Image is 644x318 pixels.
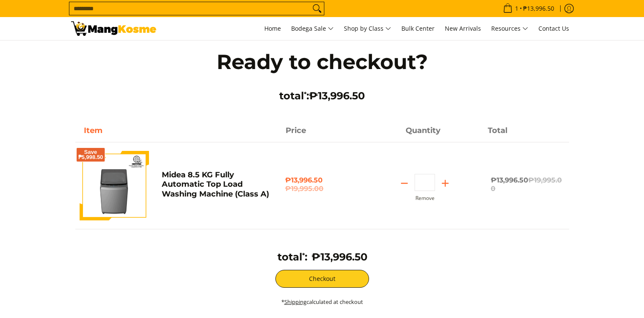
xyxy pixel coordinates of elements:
[487,17,532,40] a: Resources
[397,17,439,40] a: Bulk Center
[309,90,365,102] span: ₱13,996.50
[287,17,338,40] a: Bodega Sale
[344,23,391,34] span: Shop by Class
[275,270,369,288] button: Checkout
[415,195,435,201] button: Remove
[285,176,359,193] span: ₱13,996.50
[80,151,149,220] img: Default Title Midea 8.5 KG Fully Automatic Top Load Washing Machine (Class A)
[491,176,562,193] del: ₱19,995.00
[401,24,435,32] span: Bulk Center
[534,17,573,40] a: Contact Us
[310,2,324,15] button: Search
[78,150,103,160] span: Save ₱5,998.50
[71,21,156,36] img: Your Shopping Cart | Mang Kosme
[491,176,562,193] span: ₱13,996.50
[162,170,269,199] a: Midea 8.5 KG Fully Automatic Top Load Washing Machine (Class A)
[285,185,359,193] del: ₱19,995.00
[312,251,367,263] span: ₱13,996.50
[340,17,395,40] a: Shop by Class
[445,24,481,32] span: New Arrivals
[514,6,520,12] span: 1
[165,17,573,40] nav: Main Menu
[394,176,415,190] button: Subtract
[284,298,306,306] a: Shipping
[435,176,455,190] button: Add
[264,24,281,32] span: Home
[522,6,555,12] span: ₱13,996.50
[278,251,307,263] h3: total :
[441,17,485,40] a: New Arrivals
[199,90,446,102] h3: total :
[291,23,334,34] span: Bodega Sale
[491,23,528,34] span: Resources
[281,298,363,306] small: * calculated at checkout
[538,24,569,32] span: Contact Us
[199,49,446,75] h1: Ready to checkout?
[260,17,285,40] a: Home
[501,4,557,13] span: •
